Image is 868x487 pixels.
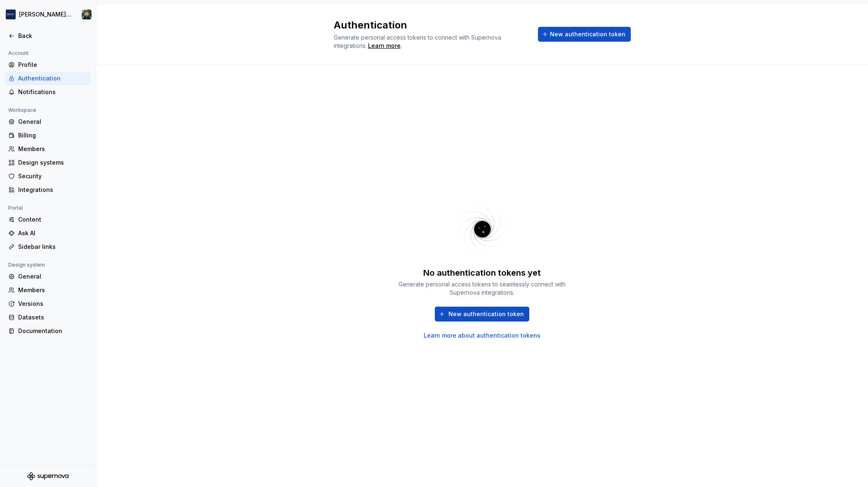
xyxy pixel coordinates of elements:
[5,156,91,169] a: Design systems
[18,118,87,126] div: General
[18,74,87,83] div: Authentication
[334,19,528,32] h2: Authentication
[18,131,87,139] div: Billing
[5,115,91,128] a: General
[5,270,91,283] a: General
[18,215,87,224] div: Content
[18,88,87,96] div: Notifications
[550,30,625,38] span: New authentication token
[396,280,569,297] div: Generate personal access tokens to seamlessly connect with Supernova integrations.
[5,213,91,226] a: Content
[18,186,87,194] div: Integrations
[18,300,87,308] div: Versions
[435,307,529,322] button: New authentication token
[5,129,91,142] a: Billing
[423,267,541,279] div: No authentication tokens yet
[5,48,32,58] div: Account
[18,145,87,153] div: Members
[5,324,91,338] a: Documentation
[18,286,87,294] div: Members
[6,9,16,19] img: f0306bc8-3074-41fb-b11c-7d2e8671d5eb.png
[18,327,87,335] div: Documentation
[5,105,40,115] div: Workspace
[82,9,92,19] img: Andlei Lisboa
[5,240,91,253] a: Sidebar links
[5,72,91,85] a: Authentication
[18,243,87,251] div: Sidebar links
[18,272,87,281] div: General
[424,331,540,340] a: Learn more about authentication tokens
[18,172,87,180] div: Security
[448,310,524,318] span: New authentication token
[5,58,91,71] a: Profile
[19,10,72,19] div: [PERSON_NAME] Airlines
[538,27,631,42] button: New authentication token
[18,229,87,237] div: Ask AI
[5,311,91,324] a: Datasets
[18,32,87,40] div: Back
[5,29,91,43] a: Back
[5,227,91,240] a: Ask AI
[367,43,402,49] span: .
[5,203,26,213] div: Portal
[5,85,91,99] a: Notifications
[18,313,87,322] div: Datasets
[2,5,94,24] button: [PERSON_NAME] AirlinesAndlei Lisboa
[5,297,91,310] a: Versions
[5,170,91,183] a: Security
[334,34,503,49] span: Generate personal access tokens to connect with Supernova integrations.
[5,142,91,156] a: Members
[18,61,87,69] div: Profile
[5,284,91,297] a: Members
[5,183,91,196] a: Integrations
[368,42,401,50] a: Learn more
[27,472,68,480] svg: Supernova Logo
[18,158,87,167] div: Design systems
[5,260,48,270] div: Design system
